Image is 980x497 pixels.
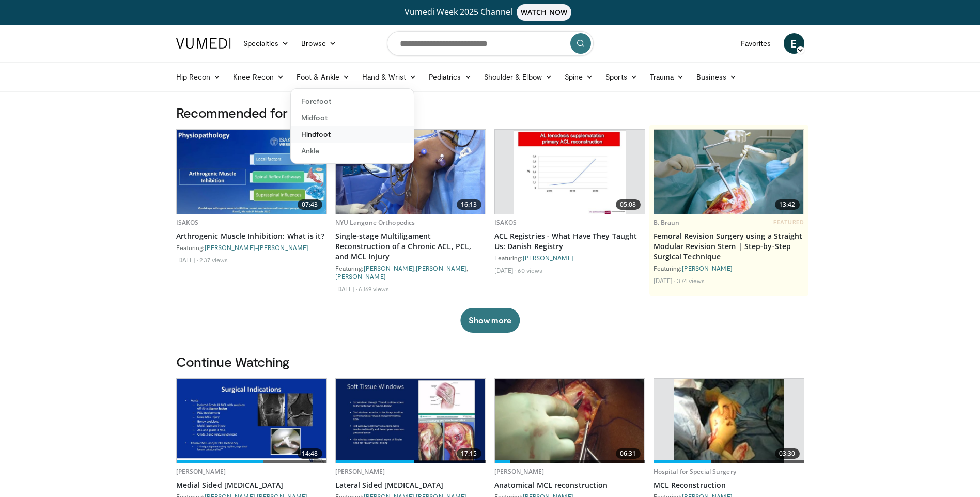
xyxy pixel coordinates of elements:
a: Hand & Wrist [356,67,423,87]
a: 16:13 [336,130,486,214]
img: 6299659c-5c82-440a-827e-4a3b616f7eb7.620x360_q85_upscale.jpg [514,130,626,214]
span: 03:30 [775,448,800,459]
span: 13:42 [775,199,800,210]
div: Featuring: [494,254,645,262]
span: 07:43 [298,199,322,210]
a: Knee Recon [227,67,290,87]
a: Ankle [291,143,414,159]
a: [PERSON_NAME] [416,265,466,272]
img: Marx_MCL_100004569_3.jpg.620x360_q85_upscale.jpg [674,379,783,463]
a: 07:43 [177,130,326,214]
a: 03:30 [654,379,804,463]
a: Midfoot [291,110,414,126]
a: Hip Recon [170,67,227,87]
a: Business [690,67,743,87]
span: FEATURED [773,219,804,226]
img: 623e18e9-25dc-4a09-a9c4-890ff809fced.620x360_q85_upscale.jpg [495,379,645,463]
a: Arthrogenic Muscle Inhibition: What is it? [176,231,327,241]
input: Search topics, interventions [387,31,594,56]
img: ad0bd3d9-2ac2-4b25-9c44-384141dd66f6.jpg.620x360_q85_upscale.jpg [336,130,486,214]
a: [PERSON_NAME] [176,467,226,476]
a: Lateral Sided [MEDICAL_DATA] [335,480,486,490]
a: NYU Langone Orthopedics [335,218,415,227]
a: E [784,33,804,54]
h3: Recommended for You [176,104,804,121]
a: Femoral Revision Surgery using a Straight Modular Revision Stem | Step-by-Step Surgical Technique [654,231,804,262]
li: [DATE] [654,276,676,285]
a: Browse [295,33,343,54]
a: Favorites [735,33,777,54]
span: 17:15 [457,448,481,459]
a: [PERSON_NAME] [364,265,414,272]
div: Featuring: [176,243,327,252]
img: VuMedi Logo [176,38,231,49]
a: Medial Sided [MEDICAL_DATA] [176,480,327,490]
a: Hindfoot [291,126,414,143]
a: [PERSON_NAME]-[PERSON_NAME] [205,244,309,251]
a: 14:48 [177,379,326,463]
a: Foot & Ankle [290,67,356,87]
a: Sports [599,67,644,87]
a: 13:42 [654,130,804,214]
a: ISAKOS [176,218,199,227]
a: Spine [558,67,599,87]
a: Forefoot [291,93,414,110]
li: [DATE] [335,285,357,293]
a: Vumedi Week 2025 ChannelWATCH NOW [178,4,803,21]
span: WATCH NOW [517,4,571,21]
div: Featuring: , , [335,264,486,281]
a: [PERSON_NAME] [335,273,386,280]
a: Specialties [237,33,295,54]
a: Single-stage Multiligament Reconstruction of a Chronic ACL, PCL, and MCL Injury [335,231,486,262]
span: 14:48 [298,448,322,459]
a: MCL Reconstruction [654,480,804,490]
a: [PERSON_NAME] [494,467,545,476]
span: 06:31 [616,448,641,459]
a: ACL Registries - What Have They Taught Us: Danish Registry [494,231,645,252]
span: 16:13 [457,199,481,210]
button: Show more [460,308,520,333]
a: 06:31 [495,379,645,463]
div: Featuring: [654,264,804,272]
li: 374 views [677,276,705,285]
li: 6,169 views [359,285,389,293]
h3: Continue Watching [176,353,804,370]
a: B. Braun [654,218,680,227]
a: ISAKOS [494,218,517,227]
a: Anatomical MCL reconstruction [494,480,645,490]
img: a9223f72-b286-40a0-8bef-b25a35cc3e18.620x360_q85_upscale.jpg [177,130,326,214]
a: Pediatrics [423,67,478,87]
a: 05:08 [495,130,645,214]
img: 4275ad52-8fa6-4779-9598-00e5d5b95857.620x360_q85_upscale.jpg [654,130,804,214]
a: Shoulder & Elbow [478,67,558,87]
li: [DATE] [494,266,517,274]
li: 237 views [199,256,228,264]
a: Hospital for Special Surgery [654,467,736,476]
a: 17:15 [336,379,486,463]
li: 60 views [518,266,542,274]
img: 7753dcb8-cd07-4147-b37c-1b502e1576b2.620x360_q85_upscale.jpg [336,379,486,463]
span: 05:08 [616,199,641,210]
a: [PERSON_NAME] [523,254,573,261]
li: [DATE] [176,256,198,264]
a: Trauma [644,67,691,87]
a: [PERSON_NAME] [682,265,733,272]
img: 1093b870-8a95-4b77-8e14-87309390d0f5.620x360_q85_upscale.jpg [177,379,326,463]
a: [PERSON_NAME] [335,467,385,476]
